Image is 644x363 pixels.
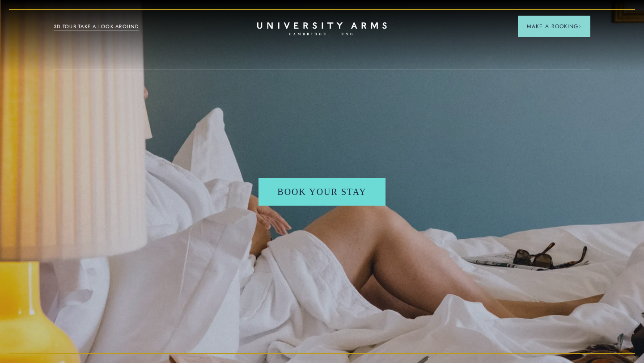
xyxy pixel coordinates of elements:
span: Make a Booking [527,22,581,30]
button: Make a BookingArrow icon [518,16,590,37]
img: Arrow icon [578,25,581,28]
a: Home [257,22,387,36]
a: Book your stay [258,178,385,206]
a: 3D TOUR:TAKE A LOOK AROUND [54,23,139,31]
